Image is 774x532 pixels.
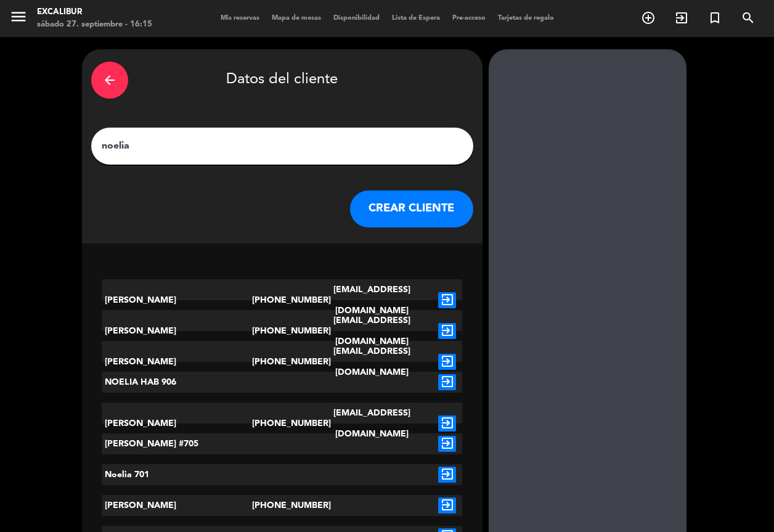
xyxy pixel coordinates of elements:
i: arrow_back [102,73,117,88]
span: Lista de Espera [386,15,446,22]
i: exit_to_app [438,436,456,452]
div: [PERSON_NAME] [102,279,252,321]
i: add_circle_outline [641,10,656,25]
i: exit_to_app [438,497,456,514]
div: [PHONE_NUMBER] [252,403,312,444]
div: [PERSON_NAME] [102,341,252,383]
div: Datos del cliente [91,59,473,102]
i: menu [9,7,28,26]
div: [PERSON_NAME] [102,310,252,352]
div: Excalibur [37,6,152,18]
i: exit_to_app [438,323,456,339]
i: exit_to_app [438,374,456,390]
i: turned_in_not [707,10,722,25]
button: menu [9,7,28,30]
div: [PHONE_NUMBER] [252,495,312,516]
div: sábado 27. septiembre - 16:15 [37,18,152,31]
span: Mis reservas [214,15,266,22]
div: [PHONE_NUMBER] [252,279,312,321]
div: [PERSON_NAME] [102,403,252,444]
button: CREAR CLIENTE [350,190,473,227]
input: Escriba nombre, correo electrónico o número de teléfono... [100,137,464,155]
i: exit_to_app [674,10,689,25]
div: [EMAIL_ADDRESS][DOMAIN_NAME] [312,279,432,321]
span: Disponibilidad [327,15,386,22]
div: [PHONE_NUMBER] [252,341,312,383]
div: NOELIA HAB 906 [102,372,252,393]
div: [EMAIL_ADDRESS][DOMAIN_NAME] [312,403,432,444]
span: Tarjetas de regalo [492,15,560,22]
div: [EMAIL_ADDRESS][DOMAIN_NAME] [312,310,432,352]
div: [EMAIL_ADDRESS][DOMAIN_NAME] [312,341,432,383]
div: [PERSON_NAME] #705 [102,433,252,454]
i: search [741,10,756,25]
span: Mapa de mesas [266,15,327,22]
div: [PERSON_NAME] [102,495,252,516]
i: exit_to_app [438,467,456,483]
i: exit_to_app [438,292,456,308]
span: Pre-acceso [446,15,492,22]
i: exit_to_app [438,415,456,432]
div: [PHONE_NUMBER] [252,310,312,352]
div: Noelia 701 [102,464,252,485]
i: exit_to_app [438,354,456,370]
